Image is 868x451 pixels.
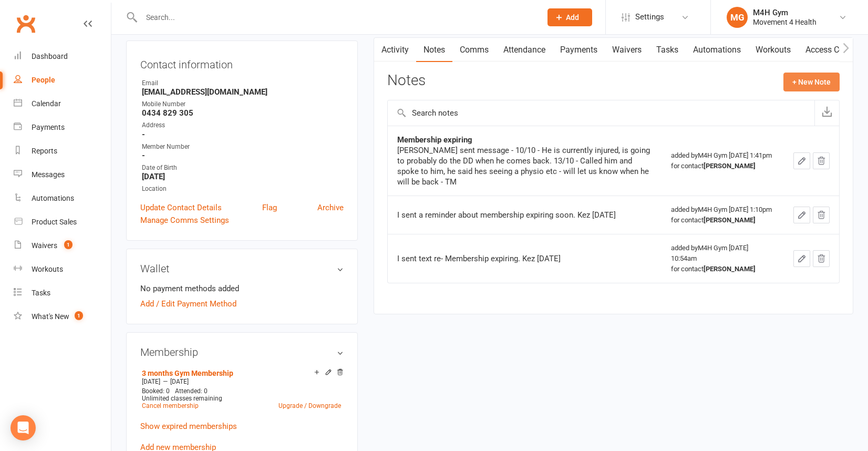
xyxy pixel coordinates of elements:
span: Settings [635,5,664,29]
a: Notes [416,38,452,62]
a: Show expired memberships [140,422,237,431]
input: Search notes [388,100,814,126]
div: [PERSON_NAME] sent message - 10/10 - He is currently injured, is going to probably do the DD when... [397,145,652,187]
strong: - [142,151,344,160]
a: Automations [14,187,111,210]
div: M4H Gym [753,8,817,17]
strong: [EMAIL_ADDRESS][DOMAIN_NAME] [142,87,344,97]
div: for contact [671,161,774,171]
span: 1 [64,240,73,249]
div: I sent a reminder about membership expiring soon. Kez [DATE] [397,210,652,220]
div: Email [142,78,344,88]
button: + New Note [783,73,840,91]
a: Payments [553,38,605,62]
a: Update Contact Details [140,201,222,214]
a: Dashboard [14,45,111,68]
div: Automations [32,194,74,202]
div: Date of Birth [142,163,344,173]
strong: Membership expiring [397,135,472,145]
a: Reports [14,139,111,163]
div: added by M4H Gym [DATE] 1:10pm [671,204,774,225]
input: Search... [138,10,534,25]
a: Product Sales [14,210,111,234]
div: for contact [671,215,774,225]
a: Messages [14,163,111,187]
button: Add [547,8,592,26]
div: added by M4H Gym [DATE] 1:41pm [671,150,774,171]
div: Messages [32,170,65,179]
a: Comms [452,38,496,62]
div: Member Number [142,142,344,152]
a: Activity [374,38,416,62]
a: What's New1 [14,305,111,329]
div: MG [727,7,748,28]
span: Add [566,13,579,22]
a: Clubworx [13,11,39,37]
a: Automations [686,38,748,62]
a: Cancel membership [142,402,199,409]
span: Booked: 0 [142,387,170,395]
strong: 0434 829 305 [142,108,344,118]
div: for contact [671,264,774,274]
a: Upgrade / Downgrade [278,402,341,409]
h3: Wallet [140,263,344,274]
h3: Notes [387,73,426,91]
span: [DATE] [170,378,189,385]
div: Calendar [32,99,61,108]
div: Address [142,120,344,130]
div: Waivers [32,241,57,250]
div: What's New [32,312,69,321]
h3: Contact information [140,55,344,70]
span: Attended: 0 [175,387,208,395]
div: Location [142,184,344,194]
a: 3 months Gym Membership [142,369,233,377]
strong: [PERSON_NAME] [704,216,756,224]
a: Calendar [14,92,111,116]
a: Workouts [14,258,111,281]
a: Tasks [649,38,686,62]
div: Tasks [32,289,50,297]
a: Waivers 1 [14,234,111,258]
strong: [PERSON_NAME] [704,162,756,170]
span: Unlimited classes remaining [142,395,222,402]
h3: Membership [140,346,344,358]
div: Movement 4 Health [753,17,817,27]
a: Waivers [605,38,649,62]
strong: [DATE] [142,172,344,181]
li: No payment methods added [140,282,344,295]
a: Add / Edit Payment Method [140,298,236,310]
a: Archive [317,201,344,214]
div: I sent text re- Membership expiring. Kez [DATE] [397,253,652,264]
div: Open Intercom Messenger [11,415,36,440]
strong: - [142,130,344,139]
strong: [PERSON_NAME] [704,265,756,273]
div: Payments [32,123,65,131]
a: Access Control [798,38,868,62]
div: — [139,377,344,386]
div: Reports [32,147,57,155]
a: Tasks [14,281,111,305]
a: Attendance [496,38,553,62]
a: Flag [262,201,277,214]
span: 1 [75,311,83,320]
div: Mobile Number [142,99,344,109]
span: [DATE] [142,378,160,385]
div: Product Sales [32,218,77,226]
a: Manage Comms Settings [140,214,229,227]
div: People [32,76,55,84]
a: Payments [14,116,111,139]
a: People [14,68,111,92]
a: Workouts [748,38,798,62]
div: Dashboard [32,52,68,60]
div: Workouts [32,265,63,273]
div: added by M4H Gym [DATE] 10:54am [671,243,774,274]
